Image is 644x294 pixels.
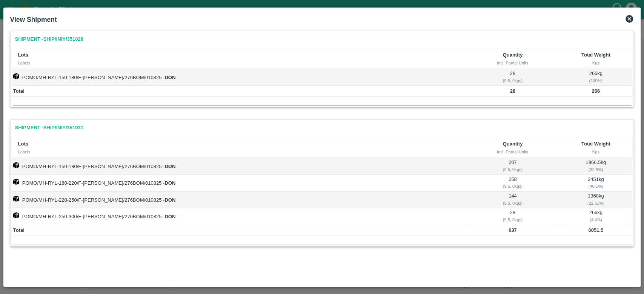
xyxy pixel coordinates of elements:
[467,216,558,223] div: ( 9.5, 0 kgs)
[12,208,466,225] td: POMO/MH-RYL-250-300/F-[PERSON_NAME]/276BOM/010825 -
[510,88,515,94] b: 28
[503,52,523,58] b: Quantity
[18,52,28,58] b: Lots
[12,121,86,135] a: Shipment -SHIP/INIY/351031
[164,214,175,219] strong: DON
[472,60,553,66] div: incl. Partial Units
[581,52,610,58] b: Total Weight
[466,208,559,225] td: 28
[467,183,558,190] div: ( 9.5, 0 kgs)
[588,227,603,233] b: 6051.5
[467,200,558,207] div: ( 9.5, 0 kgs)
[18,60,460,66] div: Labels
[18,141,28,147] b: Lots
[561,200,631,207] div: ( 22.61 %)
[12,33,86,46] a: Shipment -SHIP/INIY/351028
[12,158,466,175] td: POMO/MH-RYL-150-180/F-[PERSON_NAME]/276BOM/010825 -
[12,69,466,86] td: POMO/MH-RYL-150-180/F-[PERSON_NAME]/276BOM/010825 -
[13,227,25,233] b: Total
[566,149,626,155] div: Kgs
[466,158,559,175] td: 207
[13,212,19,218] img: box
[592,88,600,94] b: 266
[13,88,25,94] b: Total
[561,183,631,190] div: ( 40.5 %)
[566,60,626,66] div: Kgs
[13,196,19,202] img: box
[12,175,466,191] td: POMO/MH-RYL-180-220/F-[PERSON_NAME]/276BOM/010825 -
[581,141,610,147] b: Total Weight
[466,69,559,86] td: 28
[503,141,523,147] b: Quantity
[164,180,175,186] strong: DON
[559,158,632,175] td: 1966.5 kg
[466,175,559,191] td: 258
[13,73,19,79] img: box
[559,191,632,208] td: 1368 kg
[164,197,175,203] strong: DON
[18,149,460,155] div: Labels
[12,191,466,208] td: POMO/MH-RYL-220-250/F-[PERSON_NAME]/276BOM/010825 -
[509,227,517,233] b: 637
[13,162,19,168] img: box
[466,191,559,208] td: 144
[561,77,631,84] div: ( 100 %)
[164,75,175,80] strong: DON
[561,166,631,173] div: ( 32.5 %)
[13,179,19,185] img: box
[472,149,553,155] div: incl. Partial Units
[559,208,632,225] td: 266 kg
[467,77,558,84] div: ( 9.5, 0 kgs)
[467,166,558,173] div: ( 9.5, 0 kgs)
[559,69,632,86] td: 266 kg
[561,216,631,223] div: ( 4.4 %)
[559,175,632,191] td: 2451 kg
[10,16,57,23] b: View Shipment
[164,164,175,169] strong: DON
